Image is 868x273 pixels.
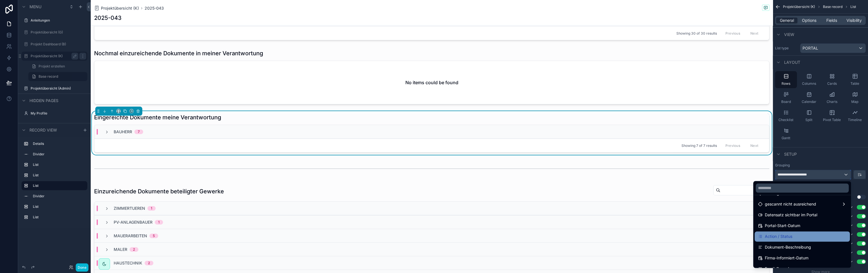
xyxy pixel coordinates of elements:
[114,129,132,135] span: Bauherr
[765,233,792,240] span: Action / Status
[765,201,816,208] span: gescannt nicht ausreichend
[133,247,135,252] div: 2
[765,211,817,218] span: Datensatz sichtbar im Portal
[158,220,160,225] div: 1
[676,31,717,36] span: Showing 30 of 30 results
[114,247,127,252] span: Maler
[148,261,150,265] div: 2
[94,113,221,121] h1: Eingereichte Dokumente meine Verantwortung
[681,143,717,148] span: Showing 7 of 7 results
[94,5,139,11] a: Projektübersicht (K)
[765,222,800,229] span: Portal-Start-Datum
[153,234,155,238] div: 5
[765,265,790,272] span: Email-Gewerk
[765,255,808,261] span: Firma-Informiert-Datum
[114,219,153,225] span: PV-Anlagenbauer
[765,244,811,251] span: Dokument-Beschreibung
[145,5,164,11] a: 2025-043
[114,233,147,239] span: Mauerarbeiten
[138,130,140,134] div: 7
[151,206,152,211] div: 1
[114,260,142,266] span: Haustechnik
[94,14,122,22] h1: 2025-043
[765,190,801,197] span: Anhang Verarbeitet
[114,206,145,211] span: Zimmertueren
[101,5,139,11] span: Projektübersicht (K)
